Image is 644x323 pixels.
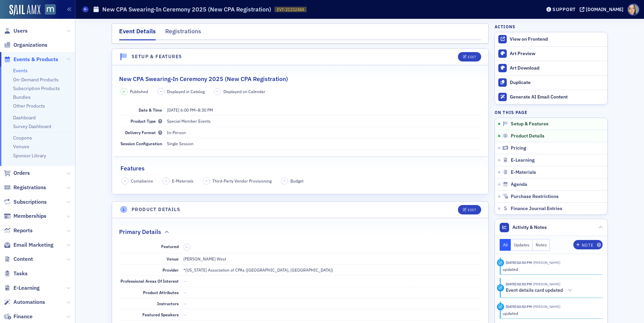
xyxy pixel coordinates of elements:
span: Instructors [157,301,179,306]
button: All [500,239,511,251]
span: Users [13,27,28,35]
a: Bundles [13,94,31,100]
span: E-Materials [172,178,193,184]
span: Provider [163,267,179,273]
a: SailAMX [9,5,40,15]
h2: Features [120,164,145,173]
a: Coupons [13,135,32,141]
h2: New CPA Swearing-In Ceremony 2025 (New CPA Registration) [119,75,288,83]
span: EVT-21152484 [277,7,304,12]
span: – [165,178,167,183]
span: Finance [13,313,33,320]
span: Purchase Restrictions [511,194,559,200]
span: Registrations [13,184,46,191]
a: Subscriptions [4,198,47,206]
a: Dashboard [13,115,36,121]
span: — [183,312,187,317]
span: Organizations [13,41,47,49]
span: Profile [628,4,639,15]
div: Edit [468,208,476,212]
a: Events [13,68,28,74]
span: Single Session [167,141,193,146]
time: 8:30 PM [198,107,213,113]
a: Art Preview [495,47,607,61]
span: Events & Products [13,56,58,63]
div: Update [497,259,504,266]
span: Featured Speakers [142,312,179,317]
time: 9/17/2025 02:53 PM [506,282,532,286]
a: Tasks [4,270,28,277]
button: [DOMAIN_NAME] [580,7,626,12]
a: Sponsor Library [13,153,46,159]
span: Orders [13,169,30,177]
div: Support [552,6,576,12]
span: Date & Time [139,107,162,113]
span: Third-Party Vendor Provisioning [212,178,272,184]
span: Featured [161,244,179,249]
h5: Event details card updated [506,287,563,293]
span: Setup & Features [511,121,548,127]
span: Finance Journal Entries [511,206,562,212]
span: – [284,178,286,183]
div: updated [503,266,598,272]
div: updated [503,310,598,316]
a: E-Learning [4,284,40,292]
span: – [206,178,208,183]
span: In-Person [167,130,186,135]
a: Survey Dashboard [13,123,51,129]
span: [PERSON_NAME] West [183,256,226,261]
button: Edit [458,205,481,214]
div: Note [582,243,593,247]
span: Venue [167,256,179,261]
time: 9/17/2025 02:53 PM [506,304,532,309]
span: Displayed on Calendar [223,88,265,94]
a: Memberships [4,212,46,220]
span: E-Learning [13,284,40,292]
a: Subscription Products [13,85,60,91]
span: Subscriptions [13,198,47,206]
h4: Setup & Features [132,53,182,60]
span: *[US_STATE] Association of CPAs ([GEOGRAPHIC_DATA], [GEOGRAPHIC_DATA]) [183,267,333,273]
span: Email Marketing [13,241,53,249]
span: Special Member Events [167,118,211,124]
span: Pricing [511,145,526,151]
span: Content [13,255,33,263]
span: Reports [13,227,33,234]
span: – [160,89,162,94]
div: Duplicate [510,80,604,86]
div: Art Download [510,65,604,71]
span: [DATE] [167,107,179,113]
span: Katie Foo [532,260,560,265]
button: Updates [511,239,533,251]
div: Event Details [119,27,156,40]
span: E-Materials [511,169,536,175]
span: — [183,278,187,284]
h1: New CPA Swearing-In Ceremony 2025 (New CPA Registration) [102,5,271,13]
div: Edit [468,55,476,59]
a: Users [4,27,28,35]
time: 6:00 PM [180,107,195,113]
div: Registrations [165,27,201,39]
span: – [124,178,126,183]
button: Note [573,240,603,249]
div: Generate AI Email Content [510,94,604,100]
span: Delivery Format [125,130,162,135]
a: Finance [4,313,33,320]
h2: Primary Details [119,228,161,236]
img: SailAMX [45,4,56,15]
button: Notes [533,239,550,251]
a: Reports [4,227,33,234]
span: Professional Areas Of Interest [120,278,179,284]
h4: Actions [495,24,515,30]
a: Orders [4,169,30,177]
span: Session Configuration [120,141,162,146]
div: Update [497,303,504,310]
span: Katie Foo [532,304,560,309]
div: View on Frontend [510,36,604,42]
a: Venues [13,144,29,150]
span: Memberships [13,212,46,220]
a: Content [4,255,33,263]
div: [DOMAIN_NAME] [586,6,623,12]
span: Tasks [13,270,28,277]
span: — [183,290,187,295]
